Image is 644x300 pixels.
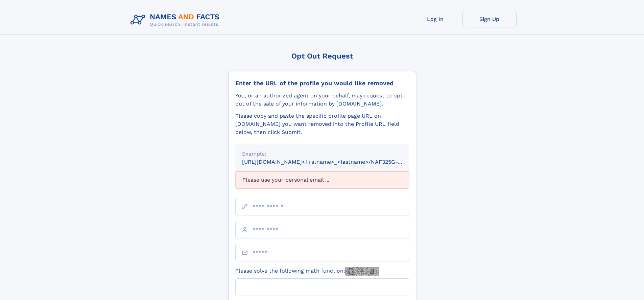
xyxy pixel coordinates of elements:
div: Example: [242,150,402,158]
small: [URL][DOMAIN_NAME]<firstname>_<lastname>/NAF325G-xxxxxxxx [242,159,422,165]
a: Sign Up [462,11,517,27]
a: Log In [408,11,462,27]
div: Enter the URL of the profile you would like removed [235,79,409,87]
label: Please solve the following math function: [235,267,379,276]
img: Logo Names and Facts [128,11,225,29]
div: Opt Out Request [228,52,416,60]
div: Please use your personal email ... [235,171,409,188]
div: You, or an authorized agent on your behalf, may request to opt-out of the sale of your informatio... [235,92,409,108]
div: Please copy and paste the specific profile page URL on [DOMAIN_NAME] you want removed into the Pr... [235,112,409,136]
